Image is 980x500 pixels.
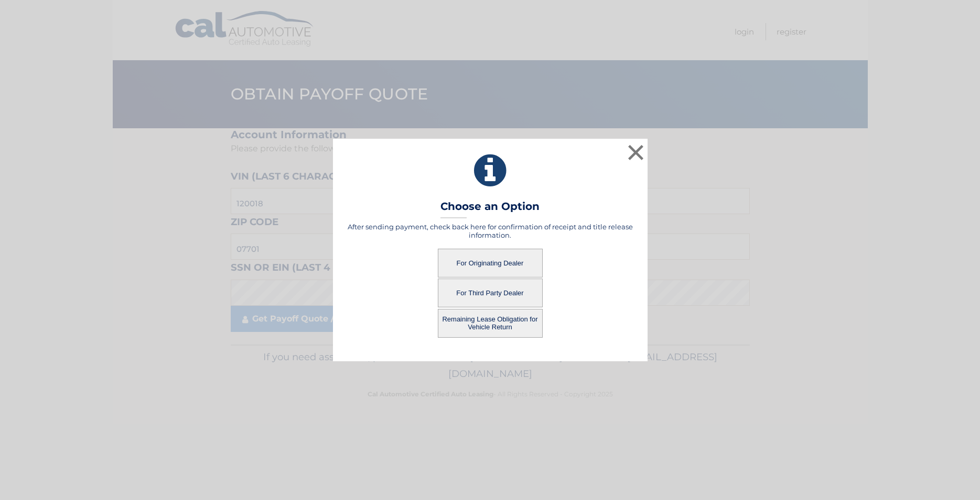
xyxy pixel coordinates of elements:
[438,279,543,307] button: For Third Party Dealer
[346,223,634,239] h5: After sending payment, check back here for confirmation of receipt and title release information.
[438,309,543,338] button: Remaining Lease Obligation for Vehicle Return
[626,142,647,163] button: ×
[440,200,540,218] h3: Choose an Option
[438,249,543,277] button: For Originating Dealer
